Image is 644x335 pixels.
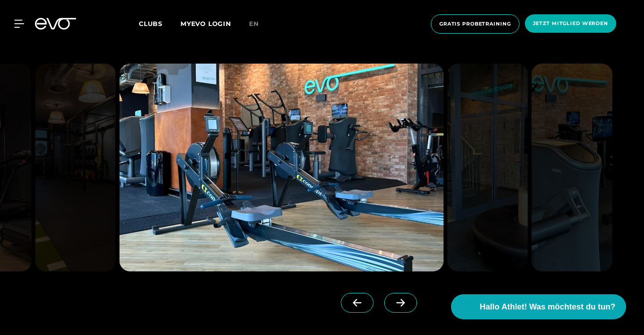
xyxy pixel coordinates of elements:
[35,64,116,271] img: evofitness
[139,19,180,28] a: Clubs
[533,20,608,27] span: Jetzt Mitglied werden
[522,14,619,34] a: Jetzt Mitglied werden
[428,14,522,34] a: Gratis Probetraining
[249,19,270,29] a: en
[439,20,511,28] span: Gratis Probetraining
[180,20,231,28] a: MYEVO LOGIN
[447,64,528,271] img: evofitness
[532,64,613,271] img: evofitness
[120,64,443,271] img: evofitness
[249,20,259,28] span: en
[480,301,615,313] span: Hallo Athlet! Was möchtest du tun?
[451,294,626,319] button: Hallo Athlet! Was möchtest du tun?
[139,20,163,28] span: Clubs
